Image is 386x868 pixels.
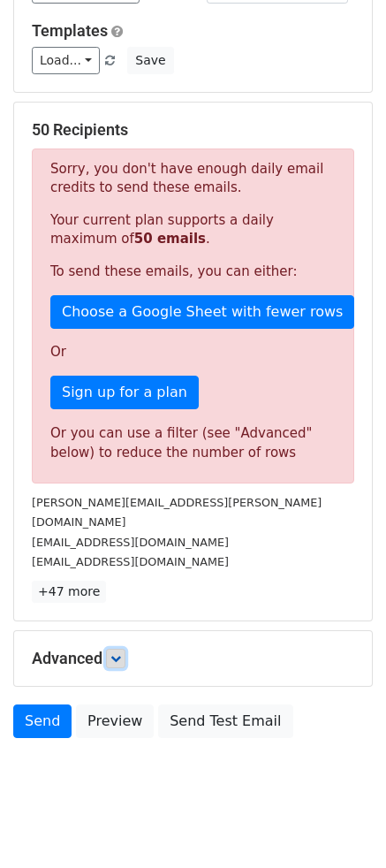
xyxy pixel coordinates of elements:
strong: 50 emails [134,231,206,247]
a: Load... [32,47,100,74]
small: [PERSON_NAME][EMAIL_ADDRESS][PERSON_NAME][DOMAIN_NAME] [32,496,322,529]
div: Or you can use a filter (see "Advanced" below) to reduce the number of rows [50,423,336,463]
a: Sign up for a plan [50,376,199,409]
p: Or [50,343,336,362]
small: [EMAIL_ADDRESS][DOMAIN_NAME] [32,555,229,568]
h5: 50 Recipients [32,120,354,140]
a: Preview [76,704,154,738]
iframe: Chat Widget [298,783,386,868]
p: To send these emails, you can either: [50,263,336,281]
small: [EMAIL_ADDRESS][DOMAIN_NAME] [32,536,229,549]
a: Choose a Google Sheet with fewer rows [50,295,354,329]
h5: Advanced [32,649,354,668]
a: Send [13,704,72,738]
a: +47 more [32,581,106,603]
a: Send Test Email [158,704,292,738]
button: Save [127,47,173,74]
a: Templates [32,21,108,40]
p: Your current plan supports a daily maximum of . [50,211,336,248]
p: Sorry, you don't have enough daily email credits to send these emails. [50,160,336,197]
